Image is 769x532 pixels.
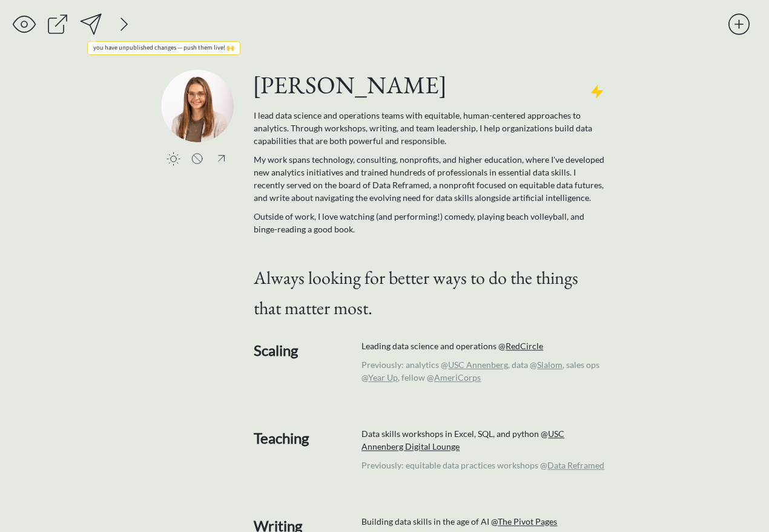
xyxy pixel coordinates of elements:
strong: Scaling [254,341,298,359]
p: Data skills workshops in Excel, SQL, and python @ [361,427,606,453]
h1: [PERSON_NAME] [252,70,606,100]
p: Outside of work, I love watching (and performing!) comedy, playing beach volleyball, and binge-re... [254,210,606,235]
a: Year Up [368,372,398,383]
p: Leading data science and operations @ [361,340,606,352]
a: The Pivot Pages [498,516,557,527]
a: RedCircle [506,341,543,351]
span: Always looking for better ways to do the things that matter most. [254,266,578,320]
span: Previously: analytics @ , data @ , sales ops @ , fellow @ [361,360,599,383]
a: AmeriCorps [434,372,481,383]
p: I lead data science and operations teams with equitable, human-centered approaches to analytics. ... [254,109,606,147]
p: My work spans technology, consulting, nonprofits, and higher education, where I've developed new ... [254,153,606,204]
div: you have unpublished changes — push them live! 🙌 [88,42,240,54]
strong: Teaching [254,429,309,447]
a: Slalom [537,360,563,370]
a: USC Annenberg [448,360,508,370]
a: Data Reframed [547,460,604,470]
span: Previously: equitable data practices workshops @ [361,460,604,470]
p: Building data skills in the age of AI @ [361,515,606,528]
